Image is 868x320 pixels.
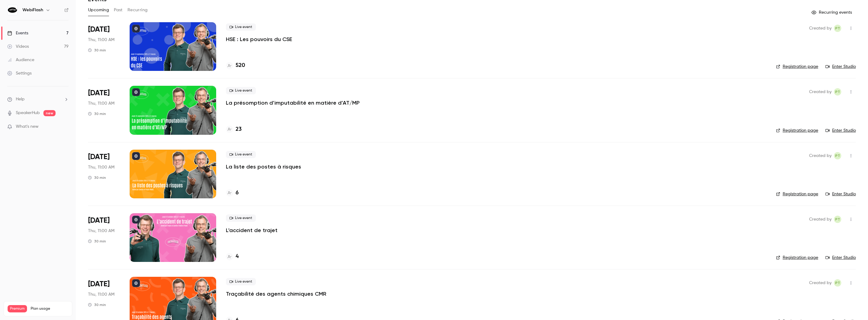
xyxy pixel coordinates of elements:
[776,127,818,134] a: Registration page
[236,252,239,261] h4: 4
[809,25,832,32] span: Created by
[88,239,106,244] div: 30 min
[88,175,106,180] div: 30 min
[835,279,840,287] span: PT
[226,290,326,297] a: Traçabilité des agents chimiques CMR
[7,43,29,50] div: Videos
[226,252,239,261] a: 4
[776,191,818,197] a: Registration page
[226,163,301,170] a: La liste des postes à risques
[8,5,17,15] img: WebiFlash
[825,127,856,134] a: Enter Studio
[834,25,841,32] span: Pauline TERRIEN
[835,216,840,223] span: PT
[226,227,277,234] a: L'accident de trajet
[236,61,245,70] h4: 520
[61,124,69,130] iframe: Noticeable Trigger
[114,5,123,15] button: Past
[88,86,120,134] div: Sep 25 Thu, 11:00 AM (Europe/Paris)
[834,279,841,287] span: Pauline TERRIEN
[88,5,109,15] button: Upcoming
[825,255,856,261] a: Enter Studio
[226,61,245,70] a: 520
[835,88,840,96] span: PT
[226,87,256,94] span: Live event
[88,302,106,307] div: 30 min
[226,214,256,222] span: Live event
[809,8,856,17] button: Recurring events
[88,25,110,34] span: [DATE]
[236,125,242,134] h4: 23
[226,278,256,285] span: Live event
[88,111,106,116] div: 30 min
[88,216,110,225] span: [DATE]
[226,99,359,106] a: La présomption d’imputabilité en matière d’AT/MP
[835,152,840,159] span: PT
[809,88,832,96] span: Created by
[16,123,39,130] span: What's new
[88,152,110,162] span: [DATE]
[7,30,28,36] div: Events
[7,70,32,76] div: Settings
[776,255,818,261] a: Registration page
[834,88,841,96] span: Pauline TERRIEN
[776,64,818,70] a: Registration page
[236,189,239,197] h4: 6
[7,57,34,63] div: Audience
[88,164,114,170] span: Thu, 11:00 AM
[226,125,242,134] a: 23
[16,110,40,116] a: SpeakerHub
[88,150,120,198] div: Oct 9 Thu, 11:00 AM (Europe/Paris)
[16,96,25,103] span: Help
[809,279,832,287] span: Created by
[835,25,840,32] span: PT
[88,100,114,106] span: Thu, 11:00 AM
[809,216,832,223] span: Created by
[88,213,120,262] div: Oct 23 Thu, 11:00 AM (Europe/Paris)
[88,88,110,98] span: [DATE]
[226,36,292,43] a: HSE : Les pouvoirs du CSE
[226,189,239,197] a: 6
[8,305,27,312] span: Premium
[825,64,856,70] a: Enter Studio
[128,5,148,15] button: Recurring
[88,228,114,234] span: Thu, 11:00 AM
[22,7,43,13] h6: WebiFlash
[825,191,856,197] a: Enter Studio
[7,96,69,103] li: help-dropdown-opener
[809,152,832,159] span: Created by
[88,48,106,53] div: 30 min
[834,152,841,159] span: Pauline TERRIEN
[43,110,56,116] span: new
[88,291,114,297] span: Thu, 11:00 AM
[226,23,256,31] span: Live event
[88,279,110,289] span: [DATE]
[226,151,256,158] span: Live event
[31,306,68,311] span: Plan usage
[88,22,120,71] div: Sep 18 Thu, 11:00 AM (Europe/Paris)
[834,216,841,223] span: Pauline TERRIEN
[88,37,114,43] span: Thu, 11:00 AM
